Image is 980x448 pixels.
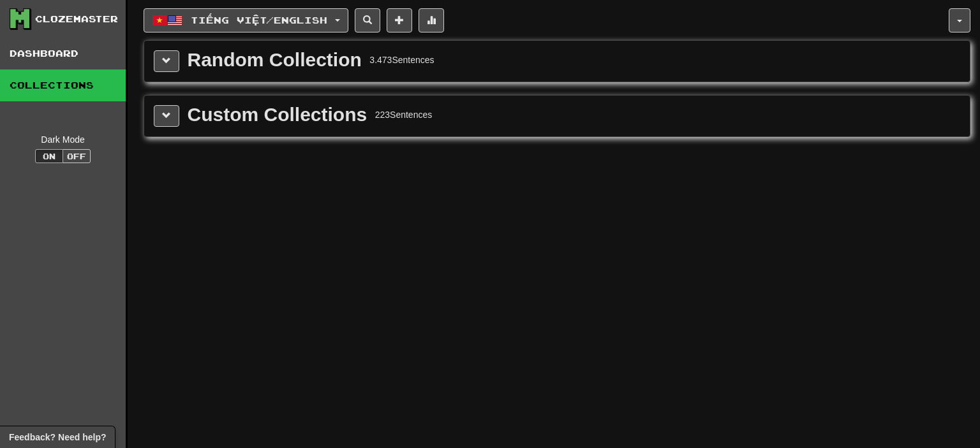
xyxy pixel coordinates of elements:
[191,15,327,25] span: Tiếng Việt / English
[188,50,362,69] div: Random Collection
[387,8,412,33] button: Add sentence to collection
[419,8,444,33] button: More stats
[188,105,367,124] div: Custom Collections
[369,54,434,66] div: 3.473 Sentences
[63,149,91,163] button: Off
[355,8,380,33] button: Search sentences
[10,133,116,146] div: Dark Mode
[35,149,63,163] button: On
[35,13,118,25] div: Clozemaster
[375,108,433,121] div: 223 Sentences
[144,8,348,33] button: Tiếng Việt/English
[9,431,106,444] span: Open feedback widget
